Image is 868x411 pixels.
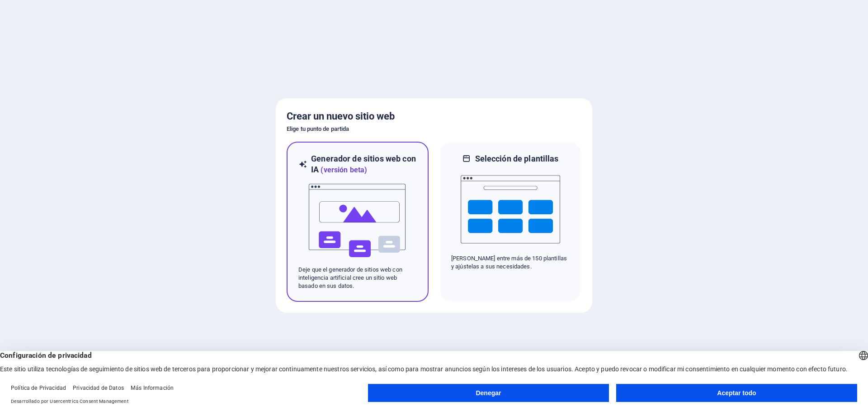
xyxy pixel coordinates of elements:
img: ai [308,175,407,266]
div: Generador de sitios web con IA(versión beta)aiDeje que el generador de sitios web con inteligenci... [287,142,429,302]
font: (versión beta) [321,166,367,174]
font: [PERSON_NAME] entre más de 150 plantillas y ajústelas a sus necesidades. [451,255,567,270]
font: Selección de plantillas [475,154,559,163]
font: Crear un nuevo sitio web [287,111,395,122]
font: Generador de sitios web con IA [311,154,416,174]
div: Selección de plantillas[PERSON_NAME] entre más de 150 plantillas y ajústelas a sus necesidades. [439,142,581,302]
font: Elige tu punto de partida [287,125,349,132]
font: Deje que el generador de sitios web con inteligencia artificial cree un sitio web basado en sus d... [298,266,402,289]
